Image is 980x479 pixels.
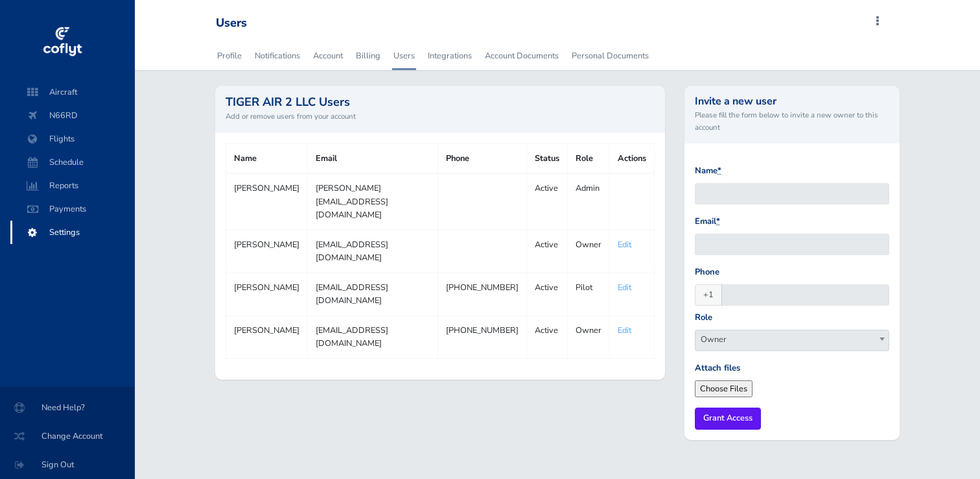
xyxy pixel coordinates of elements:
[610,143,655,173] th: Actions
[23,80,122,104] span: Aircraft
[216,16,247,31] div: Users
[307,315,437,358] td: [EMAIL_ADDRESS][DOMAIN_NAME]
[253,42,301,70] a: Notifications
[392,42,416,70] a: Users
[307,143,437,173] th: Email
[618,239,631,251] a: Edit
[226,230,307,273] td: [PERSON_NAME]
[307,273,437,315] td: [EMAIL_ADDRESS][DOMAIN_NAME]
[484,42,560,70] a: Account Documents
[695,265,719,279] label: Phone
[568,173,610,230] td: Admin
[23,221,122,244] span: Settings
[355,42,382,70] a: Billing
[438,143,527,173] th: Phone
[226,273,307,315] td: [PERSON_NAME]
[568,230,610,273] td: Owner
[16,453,119,476] span: Sign Out
[312,42,344,70] a: Account
[226,96,655,108] h2: TIGER AIR 2 LLC Users
[16,396,119,419] span: Need Help?
[216,42,243,70] a: Profile
[226,110,655,122] small: Add or remove users from your account
[618,282,631,293] a: Edit
[695,284,722,306] span: +1
[23,174,122,197] span: Reports
[695,215,720,228] label: Email
[527,230,568,273] td: Active
[16,424,119,448] span: Change Account
[695,408,761,429] input: Grant Access
[23,127,122,151] span: Flights
[23,151,122,174] span: Schedule
[568,315,610,358] td: Owner
[23,197,122,221] span: Payments
[695,330,889,349] span: Owner
[527,315,568,358] td: Active
[41,23,84,62] img: coflyt logo
[527,173,568,230] td: Active
[695,164,721,178] label: Name
[695,109,889,133] small: Please fill the form below to invite a new owner to this account
[568,143,610,173] th: Role
[618,325,631,336] a: Edit
[307,173,437,230] td: [PERSON_NAME][EMAIL_ADDRESS][DOMAIN_NAME]
[717,165,721,177] abbr: required
[568,273,610,315] td: Pilot
[527,143,568,173] th: Status
[695,330,889,351] span: Owner
[695,362,740,375] label: Attach files
[716,215,720,227] abbr: required
[695,311,712,325] label: Role
[226,173,307,230] td: [PERSON_NAME]
[426,42,473,70] a: Integrations
[527,273,568,315] td: Active
[226,143,307,173] th: Name
[570,42,650,70] a: Personal Documents
[307,230,437,273] td: [EMAIL_ADDRESS][DOMAIN_NAME]
[438,273,527,315] td: [PHONE_NUMBER]
[438,315,527,358] td: [PHONE_NUMBER]
[695,96,889,106] h3: Invite a new user
[23,104,122,127] span: N66RD
[226,315,307,358] td: [PERSON_NAME]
